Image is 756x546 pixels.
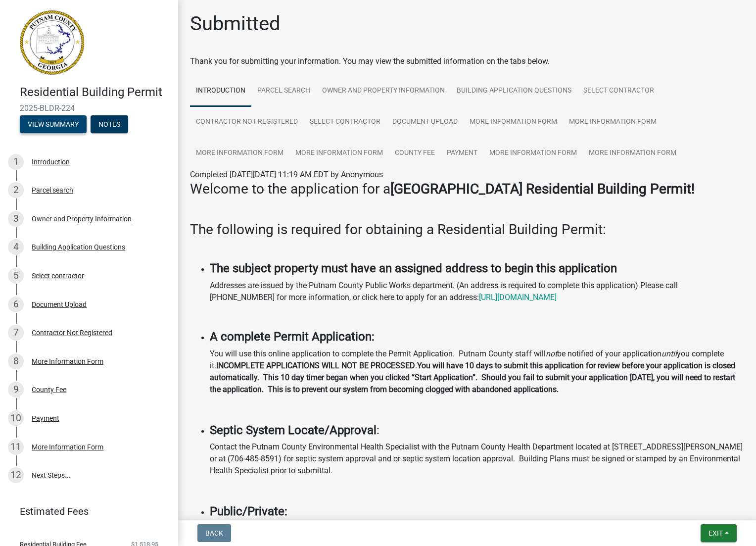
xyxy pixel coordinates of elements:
[20,85,170,99] h4: Residential Building Permit
[483,138,583,169] a: More Information Form
[197,524,231,542] button: Back
[32,358,103,365] div: More Information Form
[210,441,744,477] p: Contact the Putnam County Environmental Health Specialist with the Putnam County Health Departmen...
[20,115,87,133] button: View Summary
[701,524,737,542] button: Exit
[661,349,677,358] i: until
[709,529,723,537] span: Exit
[210,423,377,437] strong: Septic System Locate/Approval
[464,106,563,138] a: More Information Form
[251,75,316,107] a: Parcel search
[210,423,744,438] h4: :
[479,293,557,302] a: [URL][DOMAIN_NAME]
[8,439,24,455] div: 11
[91,115,128,133] button: Notes
[20,121,87,129] wm-modal-confirm: Summary
[32,187,73,194] div: Parcel search
[8,501,162,521] a: Estimated Fees
[216,361,415,370] strong: INCOMPLETE APPLICATIONS WILL NOT BE PROCESSED
[91,121,128,129] wm-modal-confirm: Notes
[190,12,281,36] h1: Submitted
[32,158,70,165] div: Introduction
[190,138,289,169] a: More Information Form
[8,268,24,284] div: 5
[8,239,24,255] div: 4
[210,361,735,394] strong: You will have 10 days to submit this application for review before your application is closed aut...
[32,301,87,308] div: Document Upload
[304,106,386,138] a: Select contractor
[390,181,695,197] strong: [GEOGRAPHIC_DATA] Residential Building Permit!
[190,221,744,238] h3: The following is required for obtaining a Residential Building Permit:
[441,138,483,169] a: Payment
[210,504,287,518] strong: Public/Private:
[190,55,744,67] div: Thank you for submitting your information. You may view the submitted information on the tabs below.
[316,75,451,107] a: Owner and Property Information
[20,103,158,113] span: 2025-BLDR-224
[8,154,24,170] div: 1
[577,75,660,107] a: Select contractor
[8,353,24,369] div: 8
[210,348,744,396] p: You will use this online application to complete the Permit Application. Putnam County staff will...
[546,349,557,358] i: not
[386,106,464,138] a: Document Upload
[190,106,304,138] a: Contractor Not Registered
[8,211,24,227] div: 3
[8,297,24,312] div: 6
[210,261,617,275] strong: The subject property must have an assigned address to begin this application
[32,244,125,250] div: Building Application Questions
[210,280,744,303] p: Addresses are issued by the Putnam County Public Works department. (An address is required to com...
[190,181,744,198] h3: Welcome to the application for a
[389,138,441,169] a: County Fee
[205,529,223,537] span: Back
[8,182,24,198] div: 2
[32,444,103,450] div: More Information Form
[8,410,24,426] div: 10
[32,329,112,336] div: Contractor Not Registered
[563,106,662,138] a: More Information Form
[32,386,66,393] div: County Fee
[190,75,251,107] a: Introduction
[583,138,682,169] a: More Information Form
[32,215,132,222] div: Owner and Property Information
[32,272,84,279] div: Select contractor
[8,467,24,483] div: 12
[451,75,577,107] a: Building Application Questions
[190,170,383,179] span: Completed [DATE][DATE] 11:19 AM EDT by Anonymous
[20,10,84,75] img: Putnam County, Georgia
[8,382,24,397] div: 9
[289,138,389,169] a: More Information Form
[32,415,59,422] div: Payment
[8,325,24,341] div: 7
[210,330,375,344] strong: A complete Permit Application:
